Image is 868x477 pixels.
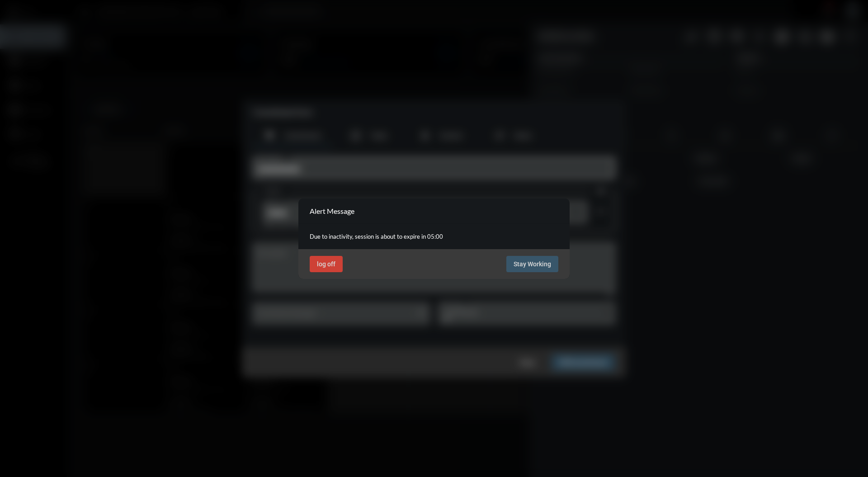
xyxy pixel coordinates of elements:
[514,260,551,268] span: Stay Working
[310,233,558,240] p: Due to inactivity, session is about to expire in 05:00
[310,207,354,215] h2: Alert Message
[310,256,343,272] button: log off
[506,256,558,272] button: Stay Working
[317,260,335,268] span: log off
